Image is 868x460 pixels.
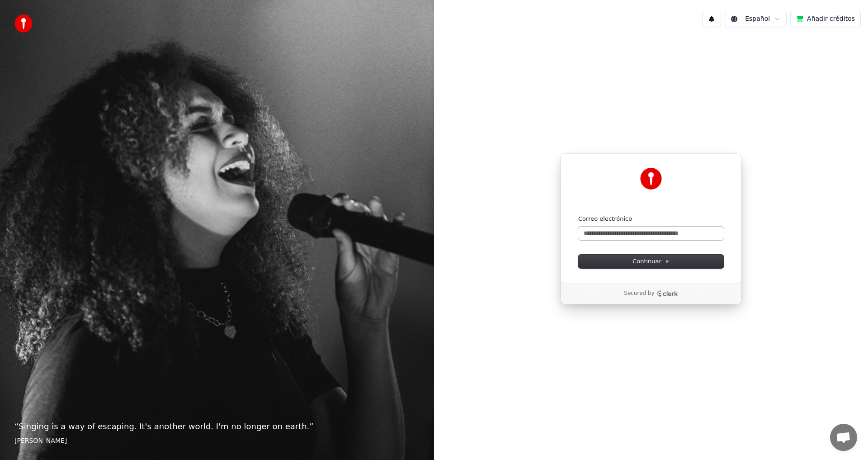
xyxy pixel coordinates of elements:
footer: [PERSON_NAME] [14,436,420,446]
label: Correo electrónico [578,215,632,223]
button: Continuar [578,255,724,268]
button: Añadir créditos [790,11,861,27]
img: Youka [640,168,662,190]
span: Continuar [632,257,670,266]
a: Clerk logo [656,290,678,297]
p: “ Singing is a way of escaping. It's another world. I'm no longer on earth. ” [14,420,420,433]
img: youka [14,14,33,33]
p: Secured by [624,290,654,297]
div: Chat abierto [830,424,857,451]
